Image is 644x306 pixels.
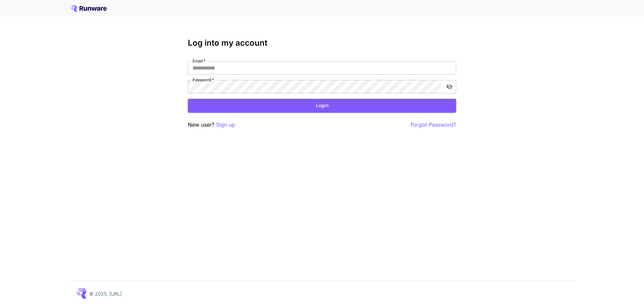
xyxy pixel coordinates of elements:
[188,99,456,113] button: Login
[193,77,214,83] label: Password
[193,58,206,64] label: Email
[89,290,122,297] p: © 2025, [URL]
[188,38,456,48] h3: Log into my account
[411,121,456,129] button: Forgot Password?
[216,121,235,129] button: Sign up
[443,81,455,93] button: toggle password visibility
[188,121,235,129] p: New user?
